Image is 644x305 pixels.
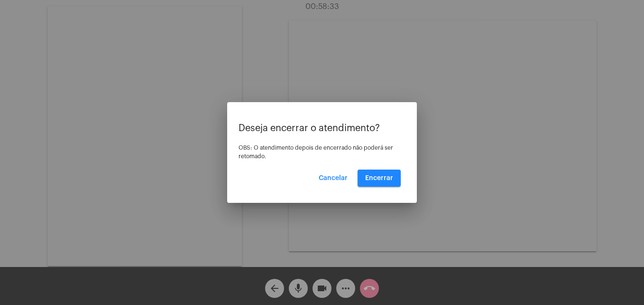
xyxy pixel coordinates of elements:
[239,145,393,159] span: OBS: O atendimento depois de encerrado não poderá ser retomado.
[358,170,401,187] button: Encerrar
[365,175,393,181] span: Encerrar
[311,170,355,187] button: Cancelar
[319,175,348,181] span: Cancelar
[239,123,405,133] p: Deseja encerrar o atendimento?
